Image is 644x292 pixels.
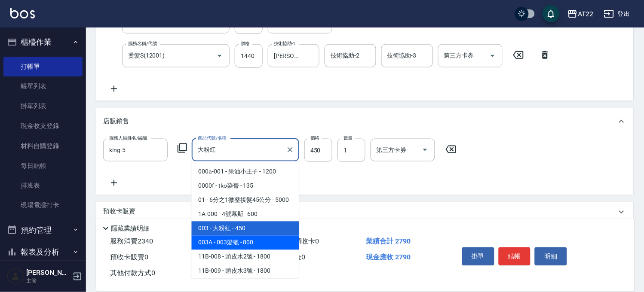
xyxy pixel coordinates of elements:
p: 店販銷售 [103,117,129,126]
img: Logo [10,8,35,18]
label: 服務名稱/代號 [128,40,157,47]
h5: [PERSON_NAME] [26,268,70,277]
label: 服務人員姓名/編號 [109,135,147,141]
button: Clear [284,144,296,156]
button: Open [213,49,227,63]
button: AT22 [564,5,597,23]
button: Open [418,143,432,157]
span: 0000f - tko染膏 - 135 [192,179,299,193]
img: Person [7,268,24,285]
p: 預收卡販賣 [103,207,135,216]
span: 1A-000 - 4號幕斯 - 600 [192,207,299,222]
button: 明細 [535,247,567,265]
p: 主管 [26,277,70,285]
span: 003 - 大粉紅 - 450 [192,222,299,236]
span: 現金應收 2790 [366,253,411,261]
label: 技術協助-1 [274,40,296,47]
span: 11B-008 - 頭皮水2號 - 1800 [192,250,299,264]
button: 掛單 [462,247,494,265]
button: 櫃檯作業 [3,31,83,53]
p: 隱藏業績明細 [111,224,150,233]
div: 預收卡販賣 [96,202,634,222]
span: 使用預收卡 0 [281,237,319,245]
span: 11B-009 - 頭皮水3號 - 1800 [192,264,299,278]
a: 材料自購登錄 [3,136,83,156]
div: AT22 [578,9,594,19]
a: 帳單列表 [3,76,83,96]
span: 01 - 6分之1微整接髮45公分 - 5000 [192,193,299,207]
label: 商品代號/名稱 [198,135,227,141]
span: 000a-001 - 果油小王子 - 1200 [192,165,299,179]
button: 登出 [601,6,634,22]
span: 其他付款方式 0 [110,269,155,277]
button: Open [486,49,500,63]
span: 業績合計 2790 [366,237,411,245]
div: 店販銷售 [96,108,634,135]
a: 每日結帳 [3,156,83,176]
a: 現場電腦打卡 [3,195,83,215]
button: 預約管理 [3,219,83,241]
a: 現金收支登錄 [3,116,83,136]
a: 掛單列表 [3,96,83,116]
button: save [543,5,560,22]
label: 價格 [310,135,319,141]
label: 價格 [241,40,250,47]
label: 數量 [343,135,353,141]
a: 排班表 [3,176,83,195]
button: 結帳 [499,247,531,265]
button: 報表及分析 [3,241,83,263]
span: 預收卡販賣 0 [110,253,148,261]
span: 服務消費 2340 [110,237,153,245]
a: 打帳單 [3,57,83,76]
span: 003A - 003髮蠟 - 800 [192,236,299,250]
